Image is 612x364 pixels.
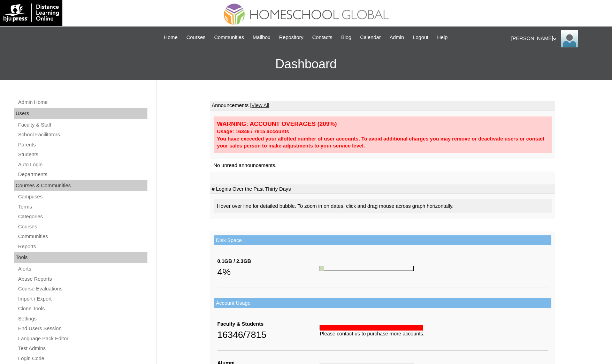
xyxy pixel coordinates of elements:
[214,235,551,245] td: Disk Space
[249,33,274,41] a: Mailbox
[17,222,147,231] a: Courses
[217,265,320,279] div: 4%
[17,354,147,363] a: Login Code
[217,328,320,342] div: 16346/7815
[214,298,551,308] td: Account Usage
[17,295,147,303] a: Import / Export
[17,334,147,343] a: Language Pack Editor
[251,103,269,108] a: View All
[17,160,147,169] a: Auto Login
[276,33,307,41] a: Repository
[413,33,428,41] span: Logout
[320,330,548,338] div: Please contact us to purchase more accounts.
[214,199,552,213] div: Hover over line for detailed bubble. To zoom in on dates, click and drag mouse across graph horiz...
[210,101,555,111] td: Announcements |
[17,324,147,333] a: End Users Session
[17,344,147,353] a: Test Admins
[161,33,181,41] a: Home
[561,30,578,47] img: Ariane Ebuen
[253,33,270,41] span: Mailbox
[17,265,147,273] a: Alerts
[186,33,206,41] span: Courses
[312,33,332,41] span: Contacts
[17,98,147,107] a: Admin Home
[511,30,605,47] div: [PERSON_NAME]
[14,252,147,263] div: Tools
[17,242,147,251] a: Reports
[17,141,147,149] a: Parents
[437,33,447,41] span: Help
[17,212,147,221] a: Categories
[17,304,147,313] a: Clone Tools
[214,33,244,41] span: Communities
[279,33,304,41] span: Repository
[357,33,384,41] a: Calendar
[338,33,355,41] a: Blog
[17,314,147,323] a: Settings
[211,33,247,41] a: Communities
[164,33,178,41] span: Home
[217,320,320,328] div: Faculty & Students
[309,33,336,41] a: Contacts
[17,232,147,241] a: Communities
[360,33,381,41] span: Calendar
[210,184,555,194] td: # Logins Over the Past Thirty Days
[210,159,555,172] td: No unread announcements.
[341,33,351,41] span: Blog
[217,135,548,150] div: You have exceeded your allotted number of user accounts. To avoid additional charges you may remo...
[17,170,147,179] a: Departments
[17,121,147,129] a: Faculty & Staff
[390,33,404,41] span: Admin
[183,33,209,41] a: Courses
[3,3,59,22] img: logo-white.png
[3,48,609,80] h3: Dashboard
[434,33,451,41] a: Help
[17,203,147,211] a: Terms
[217,129,289,134] strong: Usage: 16346 / 7815 accounts
[14,108,147,119] div: Users
[14,180,147,191] div: Courses & Communities
[409,33,432,41] a: Logout
[17,192,147,201] a: Campuses
[17,130,147,139] a: School Facilitators
[386,33,408,41] a: Admin
[217,258,320,265] div: 0.1GB / 2.3GB
[17,285,147,293] a: Course Evaluations
[17,275,147,283] a: Abuse Reports
[17,150,147,159] a: Students
[217,120,548,128] div: WARNING: ACCOUNT OVERAGES (209%)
